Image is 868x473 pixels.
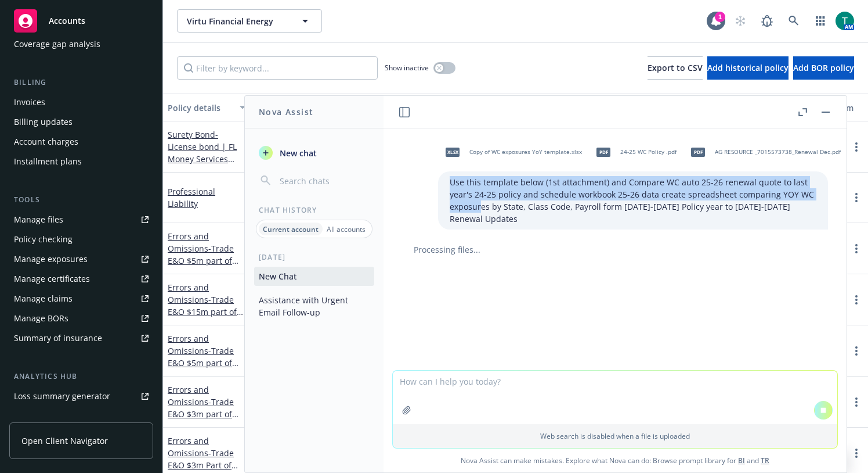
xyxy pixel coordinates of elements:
a: more [849,395,863,409]
div: Manage files [14,210,63,229]
a: Manage BORs [9,309,153,328]
span: - Trade E&O $5m part of $100m [168,243,238,278]
a: Report a Bug [755,9,779,33]
span: Nova Assist can make mistakes. Explore what Nova can do: Browse prompt library for and [388,449,842,472]
img: photo [836,12,854,30]
a: more [849,344,863,358]
span: Export to CSV [648,62,703,73]
a: more [849,446,863,460]
a: more [849,293,863,307]
a: Account charges [9,132,153,151]
button: Export to CSV [648,56,703,80]
a: Errors and Omissions [168,231,234,278]
button: Lines of coverage [250,94,395,121]
button: Policy number [395,94,511,121]
p: Web search is disabled when a file is uploaded [400,431,830,441]
a: Errors and Omissions [168,333,234,381]
a: Accounts [9,5,153,37]
span: pdf [691,148,705,156]
span: pdf [596,148,610,156]
h1: Nova Assist [259,106,313,118]
input: Filter by keyword... [177,56,378,80]
a: Surety Bond [168,129,237,177]
div: 1 [715,12,725,22]
div: Tools [9,194,153,206]
div: Summary of insurance [14,329,102,347]
a: more [849,191,863,205]
p: All accounts [327,224,366,234]
span: xlsx [446,148,460,156]
div: Manage BORs [14,309,68,328]
a: Switch app [809,9,832,33]
span: 24-25 WC Policy .pdf [620,148,677,156]
span: Add historical policy [707,62,789,73]
button: Add BOR policy [793,56,854,80]
a: Coverage gap analysis [9,35,153,53]
a: Invoices [9,93,153,112]
div: Invoices [14,93,45,112]
button: Market details [511,94,627,121]
a: Policy checking [9,230,153,249]
div: Manage claims [14,289,73,308]
div: Account charges [14,132,78,151]
div: Manage exposures [14,250,88,268]
a: Manage claims [9,289,153,308]
button: Assistance with Urgent Email Follow-up [254,291,374,322]
span: AG RESOURCE _7015573738_Renewal Dec.pdf [715,148,841,156]
div: Chat History [245,205,384,215]
a: more [849,242,863,256]
div: Analytics hub [9,371,153,382]
a: more [849,140,863,154]
button: New chat [254,142,374,163]
span: Copy of WC exposures YoY template.xlsx [469,148,582,156]
div: Coverage gap analysis [14,35,100,53]
span: Open Client Navigator [21,435,108,447]
button: Add historical policy [707,56,789,80]
a: Manage files [9,210,153,229]
a: TR [761,456,769,465]
span: Show inactive [385,63,429,73]
div: Installment plans [14,152,82,171]
button: Policy details [163,94,250,121]
span: - Trade E&O $15m part of $100m [168,294,243,329]
div: Policy checking [14,230,73,249]
a: Installment plans [9,152,153,171]
div: xlsxCopy of WC exposures YoY template.xlsx [438,138,584,167]
span: - Trade E&O $3m part of $100m [168,396,238,432]
a: Errors and Omissions [168,282,237,329]
button: Effective date [627,94,714,121]
span: Add BOR policy [793,62,854,73]
div: pdf24-25 WC Policy .pdf [589,138,679,167]
button: New Chat [254,267,374,286]
a: Manage exposures [9,250,153,268]
div: [DATE] [245,252,384,262]
a: Professional Liability [168,186,215,209]
p: Use this template below (1st attachment) and Compare WC auto 25-26 renewal quote to last year's 2... [450,176,816,225]
div: Policy details [168,102,233,114]
span: Accounts [49,16,85,26]
div: Billing [9,77,153,88]
div: pdfAG RESOURCE _7015573738_Renewal Dec.pdf [683,138,843,167]
p: Current account [263,224,319,234]
a: Search [782,9,805,33]
a: Billing updates [9,113,153,131]
div: Manage certificates [14,270,90,288]
span: Virtu Financial Energy [187,15,287,27]
a: Loss summary generator [9,387,153,406]
a: BI [738,456,745,465]
button: Virtu Financial Energy [177,9,322,33]
span: New chat [277,147,317,159]
a: Start snowing [729,9,752,33]
a: Summary of insurance [9,329,153,347]
a: Errors and Omissions [168,384,234,432]
button: Expiration date [714,94,813,121]
div: Billing updates [14,113,73,131]
a: Manage certificates [9,270,153,288]
div: Processing files... [402,243,828,256]
div: Loss summary generator [14,387,110,406]
input: Search chats [277,173,370,189]
span: - Trade E&O $5m part of $100m [168,345,238,381]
